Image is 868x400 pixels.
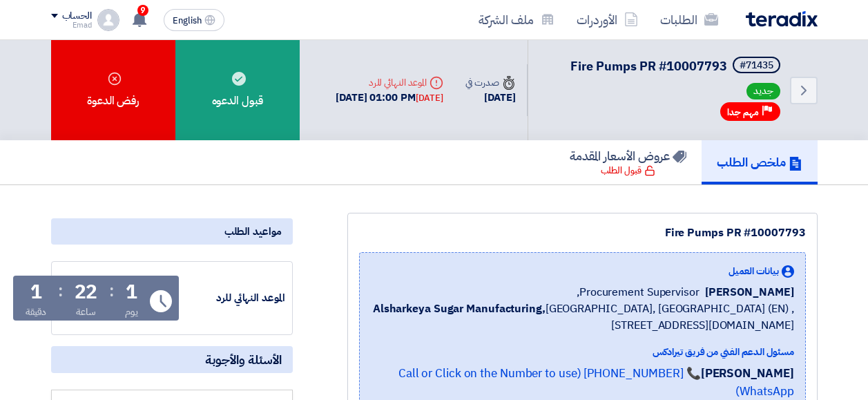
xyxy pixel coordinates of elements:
a: الطلبات [649,3,729,36]
div: [DATE] [465,90,515,106]
div: 1 [30,283,42,302]
div: [DATE] [416,91,443,105]
span: 9 [137,5,148,16]
span: بيانات العميل [729,264,779,278]
a: 📞 [PHONE_NUMBER] (Call or Click on the Number to use WhatsApp) [398,365,794,400]
span: [PERSON_NAME] [705,284,794,301]
span: مهم جدا [727,106,759,119]
div: صدرت في [465,75,515,90]
div: قبول الدعوه [175,40,300,140]
div: مسئول الدعم الفني من فريق تيرادكس [371,345,794,359]
span: English [173,16,202,26]
div: 1 [126,283,137,302]
strong: [PERSON_NAME] [701,365,794,382]
img: profile_test.png [97,9,119,31]
h5: Fire Pumps PR #10007793 [570,57,783,76]
div: : [109,278,114,303]
div: دقيقة [26,305,47,319]
div: [DATE] 01:00 PM [336,90,443,106]
div: الموعد النهائي للرد [336,75,443,90]
div: يوم [125,305,138,319]
h5: عروض الأسعار المقدمة [570,148,686,164]
img: Teradix logo [746,11,818,27]
div: Emad [51,21,92,29]
span: جديد [746,83,780,99]
div: 22 [75,283,98,302]
span: Procurement Supervisor, [577,284,700,301]
div: : [58,278,63,303]
a: ملخص الطلب [702,140,818,184]
b: Alsharkeya Sugar Manufacturing, [373,301,546,317]
div: الحساب [62,10,92,22]
h5: ملخص الطلب [717,154,802,170]
span: [GEOGRAPHIC_DATA], [GEOGRAPHIC_DATA] (EN) ,[STREET_ADDRESS][DOMAIN_NAME] [371,301,794,334]
a: الأوردرات [566,3,649,36]
div: #71435 [740,61,773,70]
span: Fire Pumps PR #10007793 [570,57,727,75]
span: الأسئلة والأجوبة [205,352,282,368]
div: قبول الطلب [601,164,655,178]
div: Fire Pumps PR #10007793 [359,225,806,241]
div: ساعة [76,305,96,319]
div: الموعد النهائي للرد [182,290,285,306]
a: ملف الشركة [467,3,566,36]
div: مواعيد الطلب [51,218,293,245]
a: عروض الأسعار المقدمة قبول الطلب [554,140,702,184]
button: English [164,9,224,31]
div: رفض الدعوة [51,40,175,140]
